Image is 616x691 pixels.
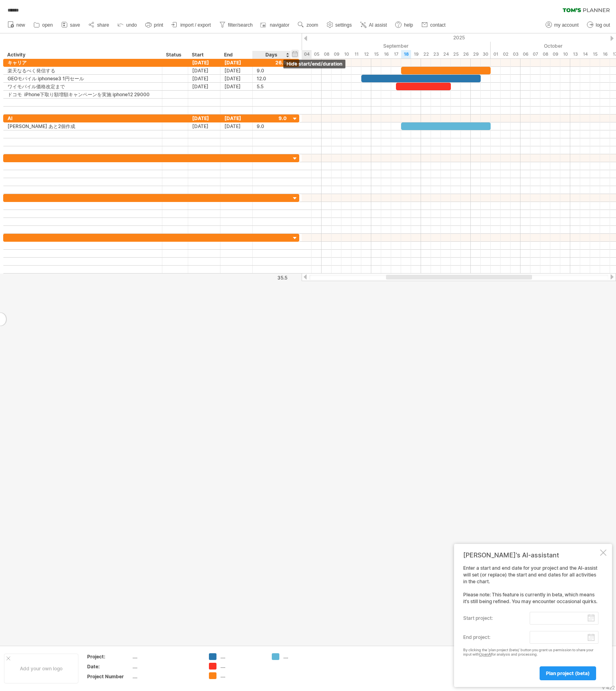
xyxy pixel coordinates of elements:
[325,20,354,30] a: settings
[87,653,131,660] div: Project:
[31,20,55,30] a: open
[530,50,540,58] div: Tuesday, 7 October 2025
[8,75,158,82] div: GEOモバイル iphonese3 1円セール
[272,42,491,50] div: September 2025
[220,59,253,66] div: [DATE]
[351,50,361,58] div: Thursday, 11 September 2025
[393,20,415,30] a: help
[8,67,158,74] div: 楽天なるべく発信する
[358,20,389,30] a: AI assist
[550,50,560,58] div: Thursday, 9 October 2025
[228,22,253,28] span: filter/search
[220,67,253,74] div: [DATE]
[252,51,290,59] div: Days
[391,50,401,58] div: Wednesday, 17 September 2025
[220,663,264,670] div: ....
[296,20,320,30] a: zoom
[331,50,341,58] div: Tuesday, 9 September 2025
[369,22,387,28] span: AI assist
[133,653,199,660] div: ....
[283,653,327,660] div: ....
[335,22,352,28] span: settings
[421,50,431,58] div: Monday, 22 September 2025
[491,50,501,58] div: Wednesday, 1 October 2025
[8,122,158,130] div: [PERSON_NAME] あと2個作成
[188,83,220,90] div: [DATE]
[479,652,491,656] a: OpenAI
[217,20,255,30] a: filter/search
[257,122,287,130] div: 9.0
[16,22,25,28] span: new
[401,50,411,58] div: Thursday, 18 September 2025
[361,50,371,58] div: Friday, 12 September 2025
[8,59,158,66] div: キャリア
[59,20,82,30] a: save
[341,50,351,58] div: Wednesday, 10 September 2025
[220,75,253,82] div: [DATE]
[600,50,610,58] div: Thursday, 16 October 2025
[585,20,612,30] a: log out
[220,83,253,90] div: [DATE]
[430,22,446,28] span: contact
[602,685,615,691] div: v 422
[560,50,570,58] div: Friday, 10 October 2025
[463,631,530,644] label: end project:
[411,50,421,58] div: Friday, 19 September 2025
[259,20,292,30] a: navigator
[287,61,342,67] span: hide start/end/duration
[580,50,590,58] div: Tuesday, 14 October 2025
[371,50,381,58] div: Monday, 15 September 2025
[306,22,318,28] span: zoom
[133,663,199,670] div: ....
[463,648,598,657] div: By clicking the 'plan project (beta)' button you grant us permission to share your input with for...
[257,75,287,82] div: 12.0
[7,51,158,59] div: Activity
[570,50,580,58] div: Monday, 13 October 2025
[126,22,137,28] span: undo
[596,22,610,28] span: log out
[188,122,220,130] div: [DATE]
[540,666,596,680] a: plan project (beta)
[6,20,27,30] a: new
[188,115,220,122] div: [DATE]
[8,115,158,122] div: AI
[419,20,448,30] a: contact
[461,50,471,58] div: Friday, 26 September 2025
[590,50,600,58] div: Wednesday, 15 October 2025
[463,612,530,625] label: start project:
[8,83,158,90] div: ワイモバイル価格改定まで
[501,50,511,58] div: Thursday, 2 October 2025
[431,50,441,58] div: Tuesday, 23 September 2025
[70,22,80,28] span: save
[42,22,53,28] span: open
[220,653,264,660] div: ....
[381,50,391,58] div: Tuesday, 16 September 2025
[451,50,461,58] div: Thursday, 25 September 2025
[133,673,199,680] div: ....
[520,50,530,58] div: Monday, 6 October 2025
[220,115,253,122] div: [DATE]
[220,122,253,130] div: [DATE]
[87,663,131,670] div: Date:
[544,20,581,30] a: my account
[554,22,579,28] span: my account
[540,50,550,58] div: Wednesday, 8 October 2025
[192,51,216,59] div: Start
[471,50,481,58] div: Monday, 29 September 2025
[154,22,163,28] span: print
[166,51,183,59] div: Status
[224,51,248,59] div: End
[302,50,312,58] div: Thursday, 4 September 2025
[546,670,590,676] span: plan project (beta)
[511,50,520,58] div: Friday, 3 October 2025
[322,50,331,58] div: Monday, 8 September 2025
[463,565,598,680] div: Enter a start and end date for your project and the AI-assist will set (or replace) the start and...
[463,551,598,559] div: [PERSON_NAME]'s AI-assistant
[143,20,166,30] a: print
[257,67,287,74] div: 9.0
[97,22,109,28] span: share
[170,20,213,30] a: import / export
[270,22,289,28] span: navigator
[312,50,322,58] div: Friday, 5 September 2025
[86,20,111,30] a: share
